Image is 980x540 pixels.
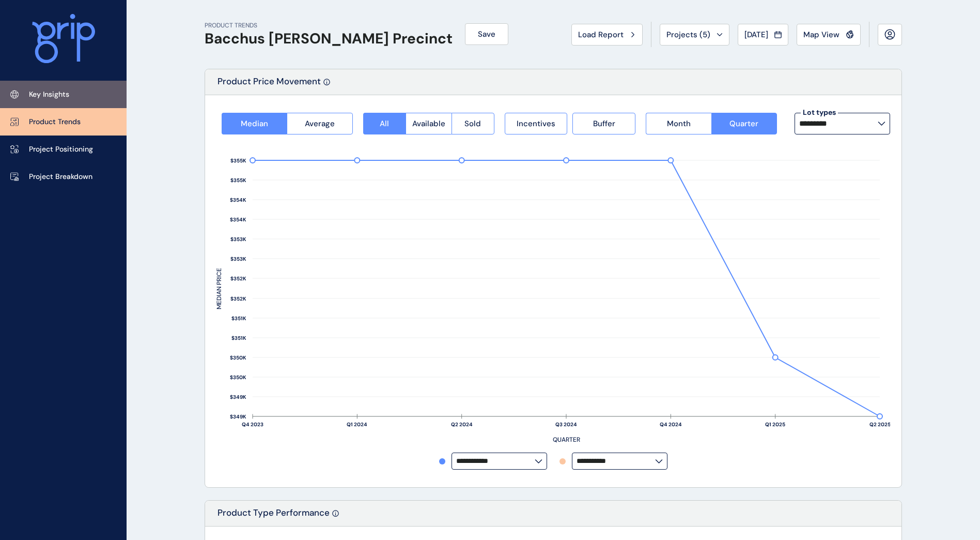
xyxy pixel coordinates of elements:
[505,113,568,134] button: Incentives
[869,421,891,428] text: Q2 2025
[452,113,494,134] button: Sold
[231,335,246,341] text: $351K
[29,117,81,127] p: Product Trends
[205,21,453,30] p: PRODUCT TRENDS
[230,374,246,381] text: $350K
[738,24,788,46] button: [DATE]
[205,30,453,48] h1: Bacchus [PERSON_NAME] Precinct
[464,118,481,129] span: Sold
[553,436,580,444] text: QUARTER
[230,354,246,361] text: $350K
[231,315,246,322] text: $351K
[571,24,643,46] button: Load Report
[801,108,838,118] label: Lot types
[29,144,93,155] p: Project Positioning
[242,421,263,428] text: Q4 2023
[29,89,69,100] p: Key Insights
[347,421,367,428] text: Q1 2024
[217,507,330,526] p: Product Type Performance
[29,172,92,182] p: Project Breakdown
[287,113,352,134] button: Average
[803,29,839,40] span: Map View
[230,275,246,282] text: $352K
[593,118,615,129] span: Buffer
[230,256,246,262] text: $353K
[230,157,246,164] text: $355K
[217,76,321,95] p: Product Price Movement
[230,216,246,223] text: $354K
[215,268,223,309] text: MEDIAN PRICE
[465,23,508,45] button: Save
[363,113,406,134] button: All
[230,394,246,400] text: $349K
[406,113,452,134] button: Available
[451,421,473,428] text: Q2 2024
[230,236,246,243] text: $353K
[222,113,287,134] button: Median
[578,29,624,40] span: Load Report
[660,24,729,46] button: Projects (5)
[729,118,758,129] span: Quarter
[744,29,768,40] span: [DATE]
[241,118,268,129] span: Median
[666,29,710,40] span: Projects ( 5 )
[572,113,635,134] button: Buffer
[660,421,682,428] text: Q4 2024
[230,295,246,302] text: $352K
[412,118,445,129] span: Available
[230,177,246,184] text: $355K
[711,113,777,134] button: Quarter
[667,118,691,129] span: Month
[305,118,335,129] span: Average
[765,421,785,428] text: Q1 2025
[646,113,711,134] button: Month
[230,413,246,420] text: $349K
[517,118,555,129] span: Incentives
[230,197,246,203] text: $354K
[797,24,861,46] button: Map View
[380,118,389,129] span: All
[478,29,495,39] span: Save
[555,421,577,428] text: Q3 2024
